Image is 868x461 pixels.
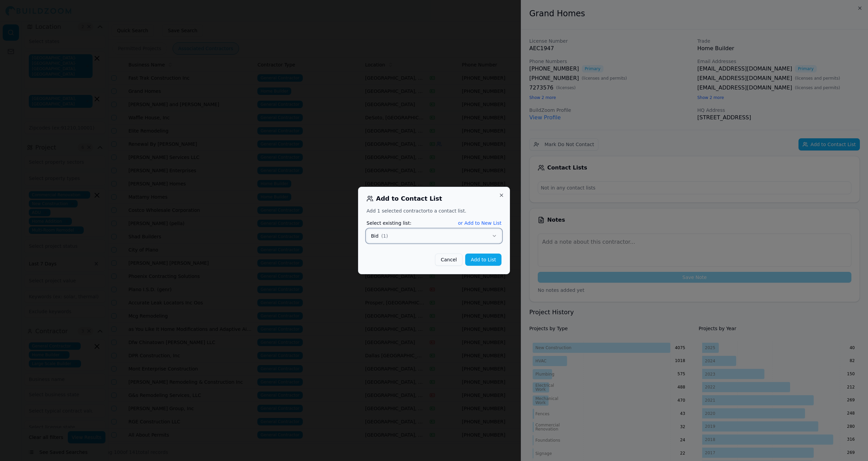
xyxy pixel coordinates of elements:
[367,220,411,226] span: Select existing list:
[367,195,501,202] h2: Add to Contact List
[465,254,501,266] button: Add to List
[367,207,501,214] div: Add 1 selected contractor to a contact list.
[435,254,462,266] button: Cancel
[458,220,501,226] button: or Add to New List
